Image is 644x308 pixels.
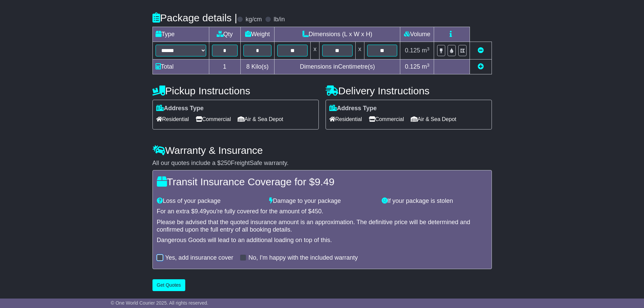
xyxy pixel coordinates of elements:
[195,208,207,215] span: 9.49
[422,63,430,70] span: m
[411,114,456,124] span: Air & Sea Depot
[275,27,400,42] td: Dimensions (L x W x H)
[165,254,233,262] label: Yes, add insurance cover
[378,197,491,205] div: If your package is stolen
[275,60,400,74] td: Dimensions in Centimetre(s)
[156,114,189,124] span: Residential
[478,63,484,70] a: Add new item
[326,85,492,96] h4: Delivery Instructions
[311,42,319,60] td: x
[240,27,275,42] td: Weight
[266,197,378,205] div: Damage to your package
[273,16,285,23] label: lb/in
[157,176,487,187] h4: Transit Insurance Coverage for $
[329,105,377,112] label: Address Type
[152,279,186,291] button: Get Quotes
[405,47,420,54] span: 0.125
[209,60,240,74] td: 1
[240,60,275,74] td: Kilo(s)
[221,160,231,166] span: 250
[111,300,209,306] span: © One World Courier 2025. All rights reserved.
[157,237,487,244] div: Dangerous Goods will lead to an additional loading on top of this.
[152,160,492,167] div: All our quotes include a $ FreightSafe warranty.
[427,46,430,51] sup: 3
[427,63,430,68] sup: 3
[315,176,334,187] span: 9.49
[311,208,321,215] span: 450
[152,27,209,42] td: Type
[422,47,430,54] span: m
[152,60,209,74] td: Total
[196,114,231,124] span: Commercial
[156,105,204,112] label: Address Type
[478,47,484,54] a: Remove this item
[400,27,434,42] td: Volume
[355,42,364,60] td: x
[405,63,420,70] span: 0.125
[153,197,266,205] div: Loss of your package
[152,85,319,96] h4: Pickup Instructions
[152,145,492,156] h4: Warranty & Insurance
[329,114,362,124] span: Residential
[238,114,283,124] span: Air & Sea Depot
[246,63,249,70] span: 8
[248,254,358,262] label: No, I'm happy with the included warranty
[152,12,237,23] h4: Package details |
[245,16,262,23] label: kg/cm
[157,219,487,233] div: Please be advised that the quoted insurance amount is an approximation. The definitive price will...
[369,114,404,124] span: Commercial
[157,208,487,215] div: For an extra $ you're fully covered for the amount of $ .
[209,27,240,42] td: Qty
